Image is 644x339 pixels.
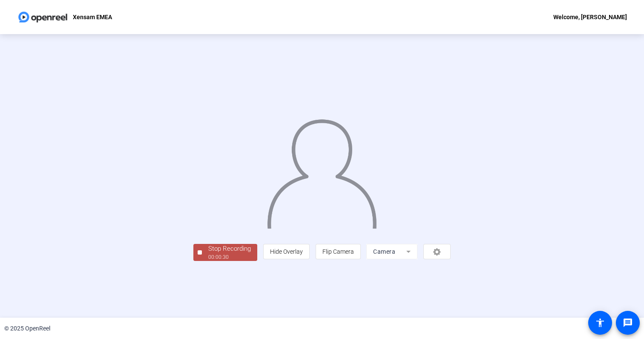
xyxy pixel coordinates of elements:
img: OpenReel logo [17,9,69,26]
span: Flip Camera [322,248,354,255]
img: overlay [266,113,377,229]
mat-icon: accessibility [595,318,605,328]
div: Welcome, [PERSON_NAME] [553,12,627,22]
button: Stop Recording00:00:30 [193,244,257,261]
button: Flip Camera [316,244,361,259]
p: Xensam EMEA [73,12,112,22]
div: Stop Recording [208,244,251,254]
div: 00:00:30 [208,253,251,261]
button: Hide Overlay [263,244,310,259]
mat-icon: message [623,318,633,328]
div: © 2025 OpenReel [4,324,50,333]
span: Hide Overlay [270,248,303,255]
